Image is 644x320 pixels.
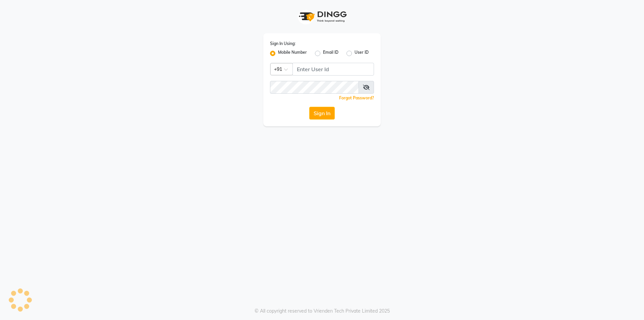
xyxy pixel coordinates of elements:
[292,63,374,76] input: Username
[278,49,307,57] label: Mobile Number
[309,107,335,120] button: Sign In
[355,49,369,57] label: User ID
[270,41,296,47] label: Sign In Using:
[339,95,374,100] a: Forgot Password?
[270,81,359,94] input: Username
[323,49,338,57] label: Email ID
[295,7,349,27] img: logo1.svg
